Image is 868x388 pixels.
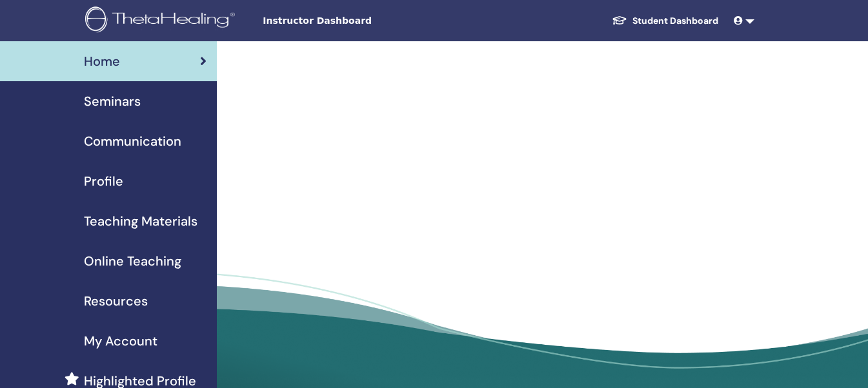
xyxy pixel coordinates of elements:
[84,52,120,71] span: Home
[84,331,157,351] span: My Account
[84,131,181,151] span: Communication
[84,171,123,191] span: Profile
[263,14,456,28] span: Instructor Dashboard
[601,9,729,33] a: Student Dashboard
[612,15,627,26] img: graduation-cap-white.svg
[85,6,239,35] img: logo.png
[84,251,181,271] span: Online Teaching
[84,291,148,311] span: Resources
[84,211,197,231] span: Teaching Materials
[84,92,141,111] span: Seminars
